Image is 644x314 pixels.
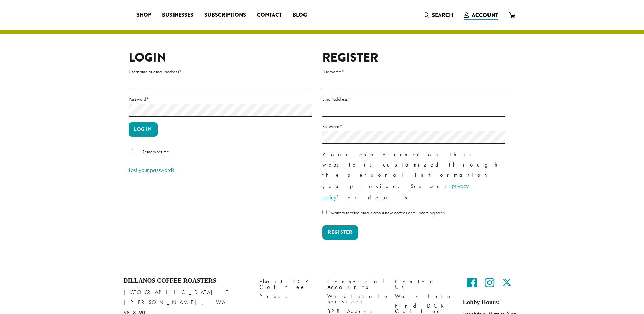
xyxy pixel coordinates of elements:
span: Remember me [142,149,169,155]
h2: Login [129,50,312,65]
a: About DCR Coffee [259,277,317,292]
span: Blog [293,11,307,19]
a: Lost your password? [129,166,175,174]
label: Username [322,68,505,76]
p: Your experience on this website is customized through the personal information you provide. See o... [322,150,505,203]
h2: Register [322,50,505,65]
h5: Lobby Hours: [463,299,521,307]
a: Work Here [395,292,453,301]
label: Password [129,95,312,103]
a: Search [418,10,459,21]
span: Contact [257,11,282,19]
a: Shop [131,10,157,20]
label: Email address [322,95,505,103]
a: privacy policy [322,182,469,201]
button: Log in [129,122,158,137]
span: Shop [136,11,151,19]
button: Register [322,225,358,240]
input: I want to receive emails about new coffees and upcoming sales. [322,210,327,214]
a: Press [259,292,317,301]
span: Search [432,11,453,19]
span: Businesses [162,11,194,19]
span: I want to receive emails about new coffees and upcoming sales. [329,210,446,216]
a: Commercial Accounts [327,277,385,292]
a: Contact Us [395,277,453,292]
span: Account [472,11,498,19]
label: Username or email address [129,68,312,76]
h4: Dillanos Coffee Roasters [124,277,249,285]
label: Password [322,122,505,131]
a: Wholesale Services [327,292,385,307]
span: Subscriptions [204,11,246,19]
